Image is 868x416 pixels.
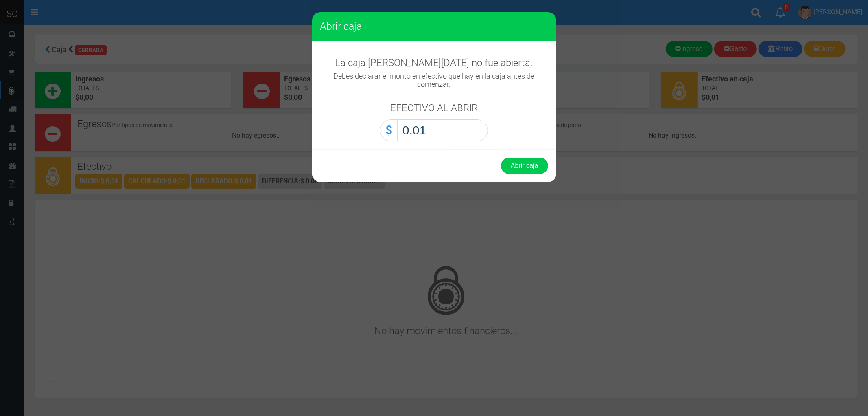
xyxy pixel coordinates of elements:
button: Abrir caja [501,158,548,174]
h3: EFECTIVO AL ABRIR [390,103,478,113]
strong: $ [385,123,392,137]
h4: Debes declarar el monto en efectivo que hay en la caja antes de comenzar. [320,72,548,88]
h3: La caja [PERSON_NAME][DATE] no fue abierta. [320,57,548,68]
h3: Abrir caja [320,20,548,33]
